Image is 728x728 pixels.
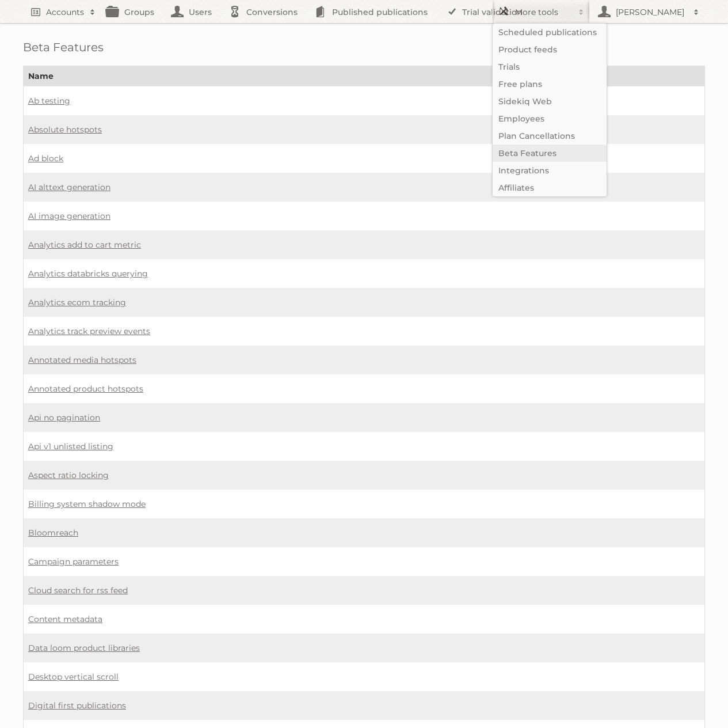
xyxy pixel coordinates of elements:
a: Api no pagination [28,412,100,423]
a: Ab testing [28,96,70,106]
a: Scheduled publications [493,24,607,41]
a: Absolute hotspots [28,124,102,135]
a: Analytics ecom tracking [28,297,126,308]
a: Ad block [28,153,63,164]
a: Campaign parameters [28,556,119,567]
a: Desktop vertical scroll [28,672,119,682]
a: Analytics databricks querying [28,268,148,279]
a: Billing system shadow mode [28,499,146,509]
a: AI image generation [28,211,110,221]
a: Annotated product hotspots [28,384,143,394]
a: Cloud search for rss feed [28,585,128,596]
a: Affiliates [493,179,607,196]
h2: More tools [515,6,573,18]
a: Annotated media hotspots [28,355,136,365]
a: Free plans [493,75,607,93]
th: Name [24,66,705,86]
a: Content metadata [28,614,102,624]
a: Product feeds [493,41,607,58]
a: Api v1 unlisted listing [28,441,113,452]
a: Employees [493,110,607,127]
a: Trials [493,58,607,75]
a: Analytics add to cart metric [28,240,141,250]
a: Analytics track preview events [28,326,150,336]
a: AI alttext generation [28,182,110,192]
a: Sidekiq Web [493,93,607,110]
h2: [PERSON_NAME] [613,6,688,18]
h1: Beta Features [23,40,705,54]
a: Integrations [493,162,607,179]
a: Aspect ratio locking [28,470,109,480]
a: Digital first publications [28,700,126,711]
a: Plan Cancellations [493,127,607,145]
a: Beta Features [493,145,607,162]
a: Data loom product libraries [28,643,140,653]
a: Bloomreach [28,528,78,538]
h2: Accounts [46,6,84,18]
